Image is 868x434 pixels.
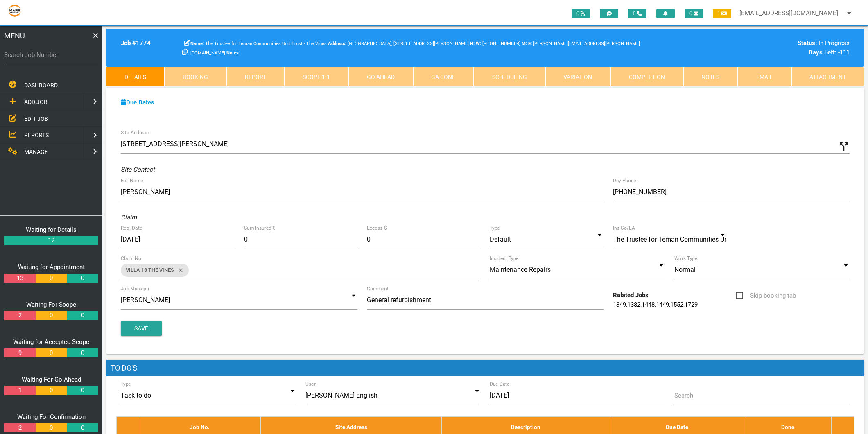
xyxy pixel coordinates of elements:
label: Day Phone [613,177,636,184]
a: Scope 1-1 [285,67,349,86]
a: 0 [67,274,98,283]
a: 0 [36,386,67,395]
button: Save [121,321,162,336]
label: Claim No. [121,255,143,262]
i: Site Contact [121,166,155,173]
a: 1552 [670,301,683,308]
a: 1349 [613,301,626,308]
b: Address: [328,41,346,46]
label: Comment [367,285,389,292]
a: Email [738,67,791,86]
a: Booking [165,67,227,86]
label: Sum Insured $ [244,224,275,232]
a: Completion [610,67,683,86]
a: Details [106,67,165,86]
b: W: [476,41,481,46]
span: 0 [572,9,590,18]
label: Search [674,391,693,400]
b: E: [528,41,532,46]
a: 0 [36,423,67,433]
label: Site Address [121,129,149,136]
a: 1449 [656,301,669,308]
a: 0 [67,311,98,320]
b: Name: [190,41,204,46]
a: 9 [4,348,35,358]
a: 1448 [642,301,655,308]
i: Claim [121,214,137,221]
a: 0 [36,348,67,358]
label: Type [121,380,131,388]
label: Work Type [674,255,697,262]
a: Scheduling [474,67,545,86]
b: Job # 1774 [121,39,151,47]
img: s3file [8,4,21,17]
a: 12 [4,236,98,245]
b: Days Left: [809,49,836,56]
label: Full Name [121,177,143,184]
div: , , , , , [608,291,731,309]
span: 0 [628,9,646,18]
a: 0 [67,386,98,395]
b: Status: [798,39,817,47]
div: In Progress -111 [674,38,850,57]
a: Notes [683,67,738,86]
a: 1729 [685,301,698,308]
span: REPORTS [24,132,49,138]
label: Search Job Number [4,50,98,60]
a: Variation [545,67,611,86]
b: Notes: [226,50,240,56]
span: 0 [685,9,703,18]
a: 0 [36,274,67,283]
a: 0 [67,423,98,433]
span: DASHBOARD [24,82,58,88]
a: GA Conf [413,67,474,86]
a: Waiting For Go Ahead [22,376,81,383]
label: User [305,380,316,388]
span: The Trustee for Teman Communities Unit Trust - The Vines [190,41,327,46]
a: 0 [67,348,98,358]
a: Attachment [791,67,864,86]
span: MANAGE [24,149,48,155]
a: 13 [4,274,35,283]
i: close [174,264,184,277]
a: 2 [4,311,35,320]
a: 1 [4,386,35,395]
a: Waiting For Confirmation [17,413,86,420]
span: ADD JOB [24,99,47,105]
i: Click to show custom address field [838,140,850,153]
label: Incident Type [490,255,518,262]
span: MENU [4,30,25,41]
label: Due Date [490,380,510,388]
label: Ins Co/LA [613,224,635,232]
label: Excess $ [367,224,387,232]
a: 0 [36,311,67,320]
span: EDIT JOB [24,115,48,122]
div: VILLA 13 THE VINES [121,264,189,277]
span: [GEOGRAPHIC_DATA], [STREET_ADDRESS][PERSON_NAME] [328,41,469,46]
b: M: [522,41,527,46]
label: Req. Date [121,224,142,232]
a: Click here copy customer information. [182,49,188,56]
label: Type [490,224,500,232]
span: 1 [713,9,731,18]
h1: To Do's [106,360,864,376]
a: Go Ahead [348,67,413,86]
a: 1382 [627,301,640,308]
a: 2 [4,423,35,433]
span: Skip booking tab [736,291,796,301]
a: Report [226,67,285,86]
b: Related Jobs [613,292,649,299]
label: Job Manager [121,285,149,292]
a: Waiting for Details [26,226,77,233]
a: Due Dates [121,99,154,106]
a: Waiting for Appointment [18,263,85,271]
span: [PERSON_NAME][EMAIL_ADDRESS][PERSON_NAME][DOMAIN_NAME] [190,41,640,56]
a: Waiting For Scope [26,301,76,308]
b: H: [470,41,475,46]
span: [PHONE_NUMBER] [476,41,520,46]
a: Waiting for Accepted Scope [13,338,89,346]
